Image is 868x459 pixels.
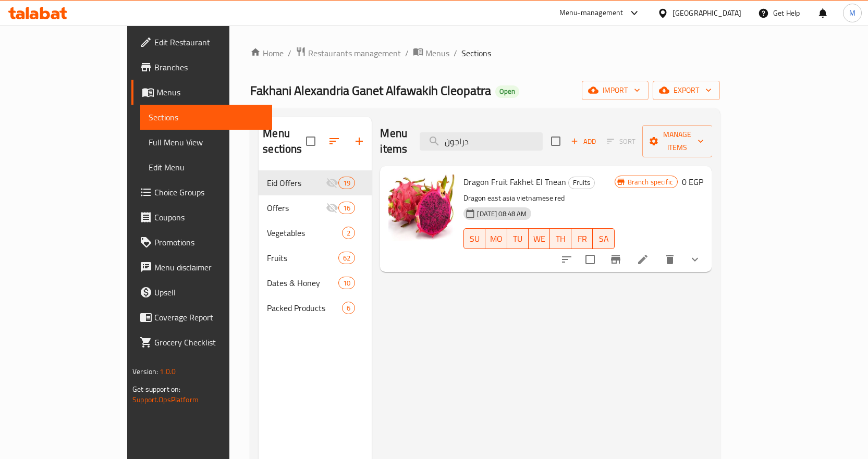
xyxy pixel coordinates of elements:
button: sort-choices [554,247,579,272]
span: Sections [461,47,491,59]
span: TH [554,231,567,246]
span: Add [569,135,597,147]
div: Open [495,85,519,98]
a: Branches [131,55,272,80]
span: Select section first [600,133,642,150]
span: 2 [343,228,354,238]
span: Menus [425,47,449,59]
span: [DATE] 08:48 AM [473,209,531,219]
a: Menu disclaimer [131,255,272,280]
span: Version: [132,365,158,378]
a: Edit Menu [140,155,272,180]
a: Edit menu item [637,253,649,266]
h6: 0 EGP [682,175,703,189]
span: M [849,7,855,19]
span: Upsell [154,286,264,299]
a: Edit Restaurant [131,30,272,55]
a: Menus [131,80,272,105]
p: Dragon east asia vietnamese red [463,192,614,205]
span: Fruits [267,252,338,264]
span: Fakhani Alexandria Ganet Alfawakih Cleopatra [250,79,491,102]
span: Menu disclaimer [154,261,264,274]
span: export [661,84,712,97]
span: Full Menu View [149,136,264,148]
span: Add item [567,133,600,150]
a: Upsell [131,280,272,305]
span: Sections [149,111,264,123]
span: 16 [339,203,354,213]
button: Manage items [642,125,712,157]
span: Open [495,87,519,96]
div: Vegetables2 [259,220,372,245]
span: 1.0.0 [160,365,176,378]
button: export [653,81,720,100]
button: show more [682,247,707,272]
span: FR [576,231,589,246]
span: Select to update [579,249,601,270]
div: Offers16 [259,195,372,220]
button: TU [507,228,529,249]
nav: Menu sections [259,166,372,325]
span: Promotions [154,236,264,249]
button: MO [485,228,507,249]
span: Grocery Checklist [154,336,264,349]
button: SU [463,228,485,249]
span: Branches [154,61,264,73]
h2: Menu sections [263,126,306,157]
span: WE [533,231,546,246]
span: 6 [343,303,354,313]
span: Eid Offers [267,177,326,189]
span: SA [597,231,610,246]
span: Fruits [569,177,594,189]
div: Packed Products6 [259,295,372,320]
a: Grocery Checklist [131,330,272,355]
span: 10 [339,278,354,288]
span: Choice Groups [154,186,264,199]
button: import [582,81,649,100]
input: search [420,132,543,151]
span: Dragon Fruit Fakhet El Tnean [463,174,566,190]
div: items [338,277,355,289]
span: Offers [267,202,326,214]
a: Menus [413,46,449,60]
span: Edit Menu [149,161,264,173]
div: Eid Offers19 [259,170,372,195]
span: Dates & Honey [267,277,338,289]
div: Packed Products [267,302,342,314]
button: FR [571,228,593,249]
span: Menus [156,86,264,98]
div: Dates & Honey10 [259,270,372,295]
button: Add [567,133,600,150]
div: Vegetables [267,227,342,239]
div: Fruits [568,177,595,189]
li: / [288,47,291,59]
button: WE [529,228,550,249]
span: 62 [339,253,354,263]
span: TU [511,231,524,246]
button: delete [657,247,682,272]
a: Restaurants management [296,46,401,60]
span: Get support on: [132,382,180,396]
h2: Menu items [380,126,407,157]
a: Sections [140,105,272,130]
span: Restaurants management [308,47,401,59]
span: Branch specific [624,177,677,187]
button: SA [593,228,614,249]
li: / [454,47,457,59]
a: Coverage Report [131,305,272,330]
span: Select all sections [300,130,322,152]
svg: Show Choices [689,253,701,266]
div: Fruits62 [259,245,372,270]
div: items [338,252,355,264]
span: Manage items [651,128,704,154]
svg: Inactive section [326,202,338,214]
a: Choice Groups [131,180,272,205]
div: items [342,302,355,314]
nav: breadcrumb [250,46,720,60]
div: [GEOGRAPHIC_DATA] [673,7,741,19]
button: TH [550,228,571,249]
span: Select section [545,130,567,152]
